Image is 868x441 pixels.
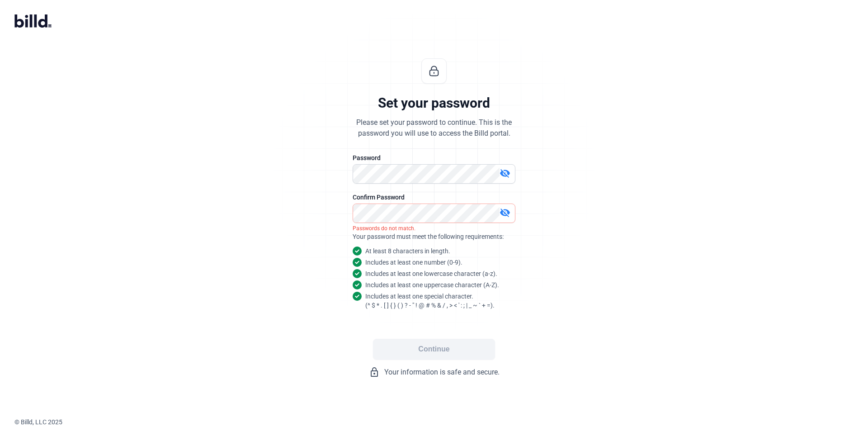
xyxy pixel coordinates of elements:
[373,339,495,360] button: Continue
[353,153,515,162] div: Password
[378,95,490,112] div: Set your password
[365,292,495,310] snap: Includes at least one special character. (^ $ * . [ ] { } ( ) ? - " ! @ # % & / , > < ' : ; | _ ~...
[353,225,415,232] i: Passwords do not match.
[356,117,512,139] div: Please set your password to continue. This is the password you will use to access the Billd portal.
[365,258,462,267] snap: Includes at least one number (0-9).
[500,168,510,179] mat-icon: visibility_off
[365,247,450,256] snap: At least 8 characters in length.
[298,367,570,378] div: Your information is safe and secure.
[14,417,868,427] div: © Billd, LLC 2025
[353,232,515,241] div: Your password must meet the following requirements:
[369,367,380,378] mat-icon: lock_outline
[500,207,510,218] mat-icon: visibility_off
[365,269,497,278] snap: Includes at least one lowercase character (a-z).
[353,193,515,202] div: Confirm Password
[365,280,499,289] snap: Includes at least one uppercase character (A-Z).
